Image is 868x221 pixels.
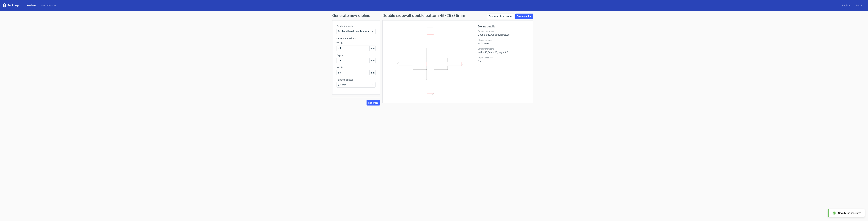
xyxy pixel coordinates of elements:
[853,4,865,7] a: Log in
[515,14,533,19] a: Download file
[332,14,536,18] h1: Generate new dieline
[337,37,376,40] h3: Outer dimensions
[337,66,376,69] label: Height
[478,51,487,54] span: Width : 45
[369,58,375,63] span: mm
[39,4,59,7] a: Diecut layouts
[337,41,376,45] label: Width
[478,30,529,33] label: Product template
[478,56,529,59] label: Paper thickness
[338,83,371,87] span: 0.4 mm
[369,70,375,75] span: mm
[337,78,376,81] label: Paper thickness
[487,51,497,54] span: , Depth : 25
[478,39,529,41] label: Measurements
[478,30,529,36] div: Double sidewall double bottom
[369,46,375,51] span: mm
[838,211,861,215] div: New dieline generated
[382,14,465,18] h1: Double sidewall double bottom 45x25x85mm
[497,51,508,54] span: , Height : 85
[839,4,853,7] a: Register
[337,25,376,28] label: Product template
[478,56,529,62] div: 0.4
[368,102,378,104] span: Generate
[478,39,529,45] div: Millimeters
[337,54,376,57] label: Depth
[478,48,529,50] label: Outer Dimensions
[367,100,380,106] button: Generate
[487,14,514,19] a: Generate diecut layout
[478,25,529,29] h2: Dieline details
[24,4,39,7] a: Dielines
[338,30,371,33] span: Double sidewall double bottom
